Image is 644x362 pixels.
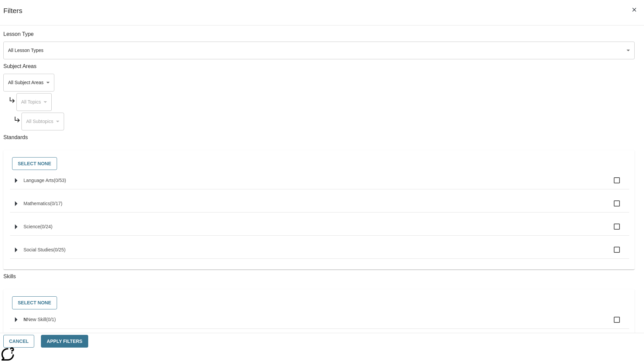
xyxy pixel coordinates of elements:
[16,93,52,111] div: Select a Subject Area
[9,156,629,172] div: Select standards
[23,317,27,322] span: N
[3,134,635,141] p: Standards
[12,157,57,170] button: Select None
[10,172,629,264] ul: Select standards
[3,273,635,281] p: Skills
[9,295,629,311] div: Select skills
[46,317,56,322] span: 0 skills selected/1 skills in group
[27,317,46,322] span: New Skill
[21,113,64,130] div: Select a Subject Area
[12,296,57,309] button: Select None
[3,74,54,92] div: Select a Subject Area
[40,224,53,229] span: 0 standards selected/24 standards in group
[3,7,22,25] h1: Filters
[50,201,62,206] span: 0 standards selected/17 standards in group
[23,178,54,183] span: Language Arts
[23,224,40,229] span: Science
[53,247,66,252] span: 0 standards selected/25 standards in group
[3,335,34,348] button: Cancel
[23,247,53,252] span: Social Studies
[41,335,88,348] button: Apply Filters
[627,3,641,17] button: Close Filters side menu
[3,42,635,59] div: Select a lesson type
[23,201,50,206] span: Mathematics
[3,31,635,38] p: Lesson Type
[3,63,635,70] p: Subject Areas
[54,178,66,183] span: 0 standards selected/53 standards in group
